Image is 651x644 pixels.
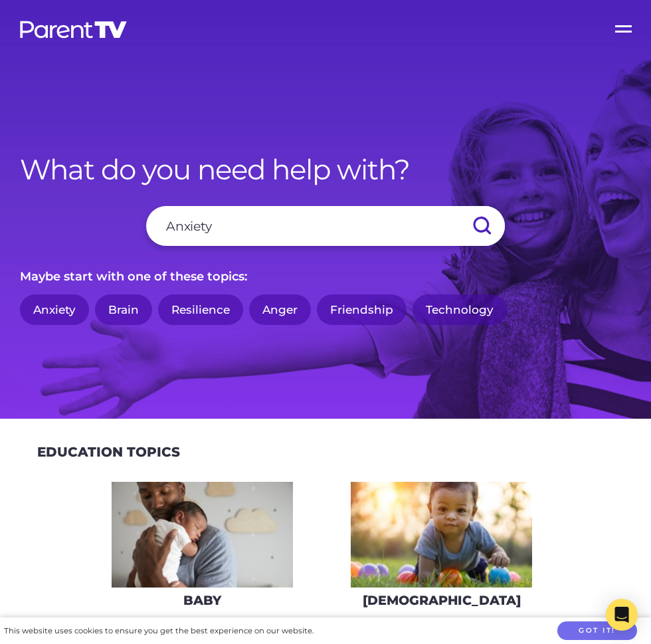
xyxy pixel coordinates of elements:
[183,593,221,608] h3: Baby
[606,599,638,631] div: Open Intercom Messenger
[146,206,505,246] input: Search ParentTV
[95,294,152,326] a: Brain
[20,153,631,186] h1: What do you need help with?
[557,621,637,641] button: Got it!
[351,482,532,588] img: iStock-620709410-275x160.jpg
[111,481,294,617] a: Baby
[458,206,505,246] input: Submit
[20,294,89,326] a: Anxiety
[317,294,407,326] a: Friendship
[112,482,293,588] img: AdobeStock_144860523-275x160.jpeg
[413,294,507,326] a: Technology
[19,20,128,39] img: parenttv-logo-white.4c85aaf.svg
[4,624,314,638] div: This website uses cookies to ensure you get the best experience on our website.
[37,444,180,460] h2: Education Topics
[158,294,243,326] a: Resilience
[20,266,631,287] p: Maybe start with one of these topics:
[363,593,521,608] h3: [DEMOGRAPHIC_DATA]
[350,481,533,617] a: [DEMOGRAPHIC_DATA]
[249,294,311,326] a: Anger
